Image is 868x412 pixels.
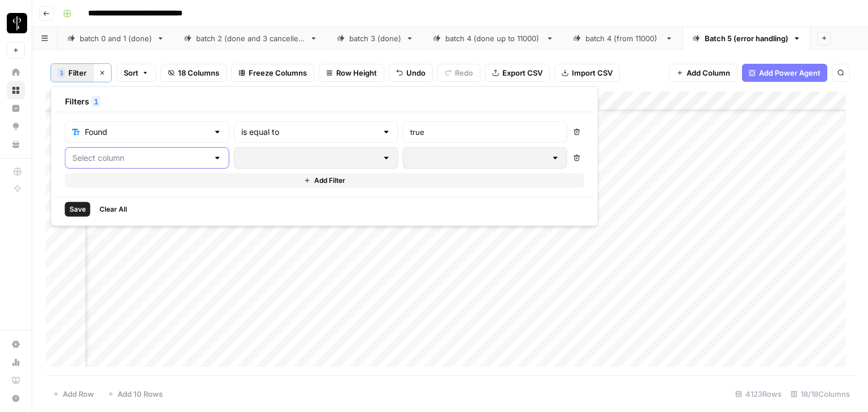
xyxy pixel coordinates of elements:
[92,96,101,107] div: 1
[319,64,384,82] button: Row Height
[7,389,25,407] button: Help + Support
[687,67,730,78] span: Add Column
[116,64,156,82] button: Sort
[7,371,25,389] a: Learning Hub
[759,67,821,78] span: Add Power Agent
[174,27,327,50] a: batch 2 (done and 3 cancelled)
[7,81,25,99] a: Browse
[327,27,423,50] a: batch 3 (done)
[389,64,433,82] button: Undo
[94,96,98,107] span: 1
[669,64,737,82] button: Add Column
[60,68,63,77] span: 1
[7,335,25,353] a: Settings
[786,385,854,403] div: 18/18 Columns
[95,202,132,217] button: Clear All
[80,33,152,44] div: batch 0 and 1 (done)
[58,68,65,77] div: 1
[65,202,90,217] button: Save
[7,63,25,81] a: Home
[349,33,401,44] div: batch 3 (done)
[485,64,550,82] button: Export CSV
[178,67,219,78] span: 18 Columns
[241,126,377,138] input: is equal to
[65,173,584,188] button: Add Filter
[101,385,170,403] button: Add 10 Rows
[563,27,683,50] a: batch 4 (from 11000)
[455,67,473,78] span: Redo
[72,152,209,164] input: Select column
[56,91,593,112] div: Filters
[406,67,426,78] span: Undo
[51,64,93,82] button: 1Filter
[7,135,25,154] a: Your Data
[68,67,86,78] span: Filter
[445,33,541,44] div: batch 4 (done up to 11000)
[7,117,25,135] a: Opportunities
[572,67,613,78] span: Import CSV
[231,64,314,82] button: Freeze Columns
[46,385,101,403] button: Add Row
[7,13,27,33] img: LP Production Workloads Logo
[7,99,25,117] a: Insights
[249,67,307,78] span: Freeze Columns
[731,385,786,403] div: 4123 Rows
[58,27,174,50] a: batch 0 and 1 (done)
[742,64,827,82] button: Add Power Agent
[7,9,25,37] button: Workspace: LP Production Workloads
[336,67,377,78] span: Row Height
[683,27,810,50] a: Batch 5 (error handling)
[423,27,563,50] a: batch 4 (done up to 11000)
[51,86,598,226] div: 1Filter
[63,388,94,400] span: Add Row
[70,204,86,214] span: Save
[502,67,542,78] span: Export CSV
[160,64,227,82] button: 18 Columns
[314,176,345,186] span: Add Filter
[437,64,480,82] button: Redo
[99,204,127,214] span: Clear All
[118,388,163,400] span: Add 10 Rows
[7,353,25,371] a: Usage
[705,33,788,44] div: Batch 5 (error handling)
[124,67,138,78] span: Sort
[196,33,305,44] div: batch 2 (done and 3 cancelled)
[554,64,620,82] button: Import CSV
[85,126,209,138] input: Found
[585,33,661,44] div: batch 4 (from 11000)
